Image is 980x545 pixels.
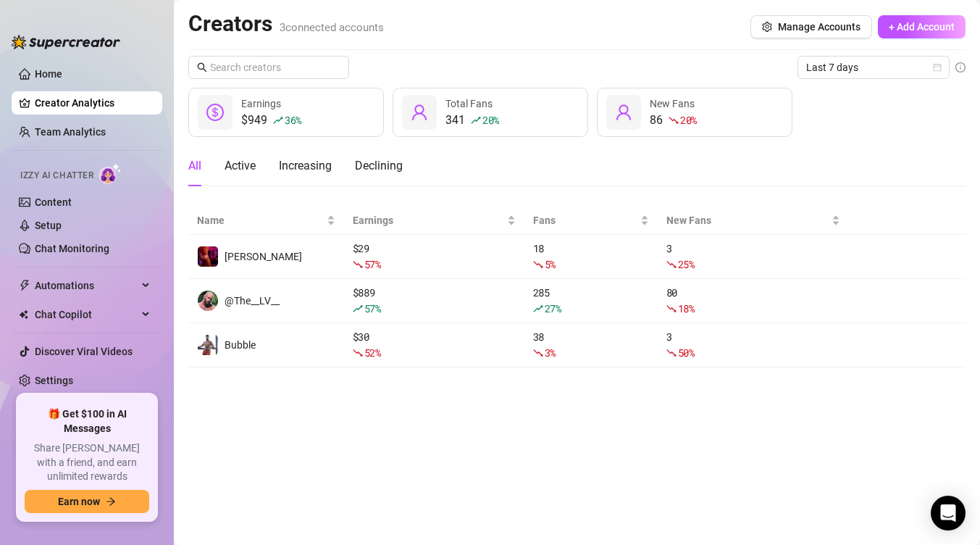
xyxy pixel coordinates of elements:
[20,169,93,183] span: Izzy AI Chatter
[353,329,516,361] div: $ 30
[615,104,632,121] span: user
[35,196,72,208] a: Content
[666,241,840,272] div: 3
[364,301,381,315] span: 57 %
[545,301,561,315] span: 27 %
[35,126,106,138] a: Team Analytics
[666,285,840,317] div: 80
[482,113,499,127] span: 20 %
[241,112,301,129] div: $949
[198,291,218,311] img: @The__LV__
[471,115,481,125] span: rise
[666,348,677,358] span: fall
[35,346,133,357] a: Discover Viral Videos
[678,301,695,315] span: 18 %
[99,163,122,184] img: AI Chatter
[364,257,381,271] span: 57 %
[650,112,697,129] div: 86
[273,115,283,125] span: rise
[12,35,120,49] img: logo-BBDzfeDw.svg
[778,21,860,33] span: Manage Accounts
[762,22,772,32] span: setting
[669,115,679,125] span: fall
[666,329,840,361] div: 3
[35,243,109,254] a: Chat Monitoring
[35,274,138,297] span: Automations
[188,10,384,38] h2: Creators
[35,375,73,386] a: Settings
[445,98,493,109] span: Total Fans
[353,348,363,358] span: fall
[545,257,556,271] span: 5 %
[658,207,849,235] th: New Fans
[524,207,658,235] th: Fans
[58,496,100,507] span: Earn now
[210,59,329,75] input: Search creators
[206,104,224,121] span: dollar-circle
[25,407,149,436] span: 🎁 Get $100 in AI Messages
[25,490,149,513] button: Earn nowarrow-right
[533,212,637,228] span: Fans
[25,441,149,484] span: Share [PERSON_NAME] with a friend, and earn unlimited rewards
[35,68,62,80] a: Home
[241,98,281,109] span: Earnings
[225,157,256,175] div: Active
[35,220,62,231] a: Setup
[931,496,966,531] div: Open Intercom Messenger
[666,304,677,314] span: fall
[353,259,363,270] span: fall
[533,348,543,358] span: fall
[353,212,504,228] span: Earnings
[750,15,872,38] button: Manage Accounts
[353,304,363,314] span: rise
[285,113,301,127] span: 36 %
[666,212,829,228] span: New Fans
[678,346,695,359] span: 50 %
[353,285,516,317] div: $ 889
[680,113,697,127] span: 20 %
[666,259,677,270] span: fall
[279,157,332,175] div: Increasing
[35,303,138,326] span: Chat Copilot
[344,207,524,235] th: Earnings
[955,62,966,72] span: info-circle
[889,21,955,33] span: + Add Account
[806,57,941,78] span: Last 7 days
[198,335,218,355] img: Bubble
[445,112,499,129] div: 341
[353,241,516,272] div: $ 29
[225,339,256,351] span: Bubble
[650,98,695,109] span: New Fans
[533,285,649,317] div: 285
[280,21,384,34] span: 3 connected accounts
[355,157,403,175] div: Declining
[533,259,543,270] span: fall
[197,212,324,228] span: Name
[225,251,302,262] span: [PERSON_NAME]
[225,295,280,307] span: @The__LV__
[533,304,543,314] span: rise
[933,63,942,72] span: calendar
[197,62,207,72] span: search
[411,104,428,121] span: user
[35,91,151,115] a: Creator Analytics
[364,346,381,359] span: 52 %
[106,496,116,507] span: arrow-right
[533,329,649,361] div: 38
[19,280,30,291] span: thunderbolt
[545,346,556,359] span: 3 %
[878,15,966,38] button: + Add Account
[19,309,28,320] img: Chat Copilot
[188,207,344,235] th: Name
[188,157,201,175] div: All
[678,257,695,271] span: 25 %
[198,246,218,267] img: Felix
[533,241,649,272] div: 18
